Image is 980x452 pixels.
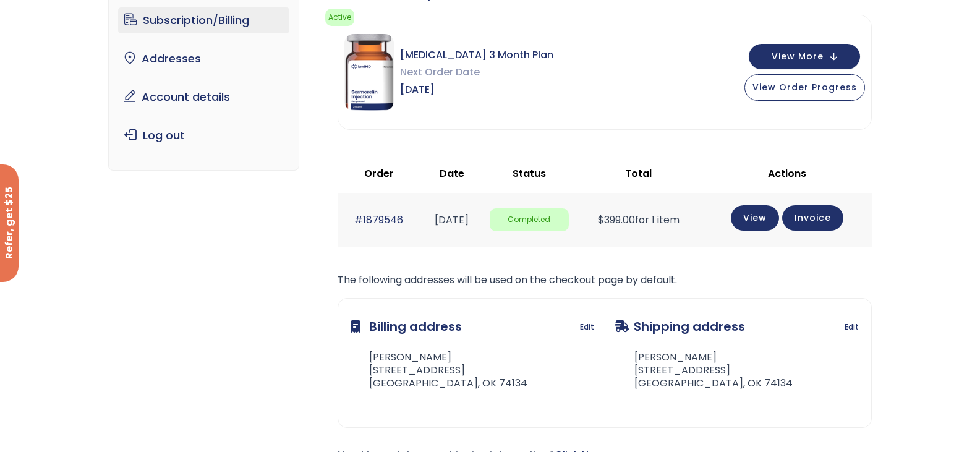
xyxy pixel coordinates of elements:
[400,81,553,98] span: [DATE]
[598,213,635,227] span: 399.00
[435,213,469,227] time: [DATE]
[615,351,793,390] address: [PERSON_NAME] [STREET_ADDRESS] [GEOGRAPHIC_DATA], OK 74134
[615,311,745,342] h3: Shipping address
[782,205,843,231] a: Invoice
[768,166,806,181] span: Actions
[338,271,872,289] p: The following addresses will be used on the checkout page by default.
[400,64,553,81] span: Next Order Date
[772,53,824,61] span: View More
[118,7,289,33] a: Subscription/Billing
[731,205,779,231] a: View
[400,46,553,64] span: [MEDICAL_DATA] 3 Month Plan
[354,213,403,227] a: #1879546
[440,166,464,181] span: Date
[625,166,652,181] span: Total
[325,9,354,26] span: Active
[351,351,527,390] address: [PERSON_NAME] [STREET_ADDRESS] [GEOGRAPHIC_DATA], OK 74134
[575,193,702,247] td: for 1 item
[351,311,462,342] h3: Billing address
[598,213,604,227] span: $
[490,208,569,231] span: Completed
[749,44,860,69] button: View More
[580,318,594,336] a: Edit
[752,81,857,93] span: View Order Progress
[118,122,289,148] a: Log out
[118,46,289,72] a: Addresses
[513,166,546,181] span: Status
[118,84,289,110] a: Account details
[744,74,865,101] button: View Order Progress
[364,166,394,181] span: Order
[845,318,859,336] a: Edit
